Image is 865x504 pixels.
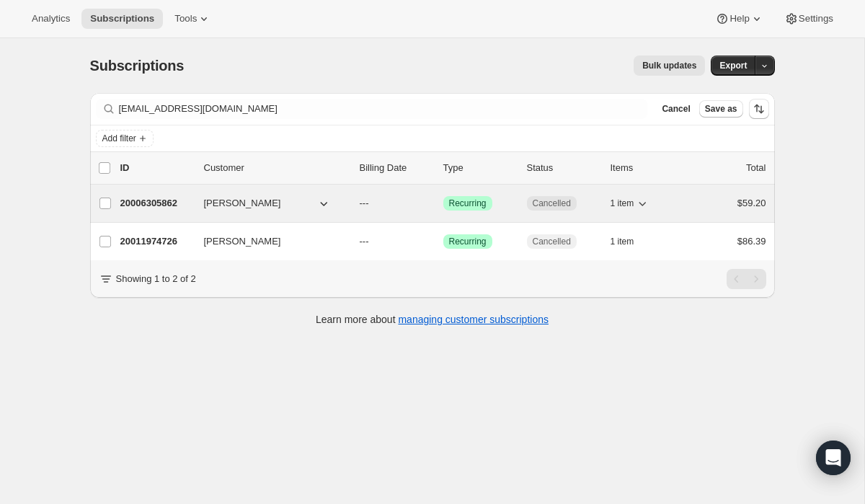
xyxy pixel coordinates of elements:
span: Recurring [449,198,487,209]
p: 20011974726 [120,234,192,249]
button: Analytics [23,9,79,29]
span: Bulk updates [642,60,696,71]
span: Add filter [102,133,136,144]
p: Learn more about [316,312,549,327]
p: Status [527,161,599,175]
button: Sort the results [749,99,769,119]
span: Cancelled [533,236,571,247]
span: $86.39 [737,236,766,247]
span: [PERSON_NAME] [204,234,281,249]
button: [PERSON_NAME] [195,192,340,215]
button: Bulk updates [634,56,705,76]
div: Items [611,161,683,175]
span: Save as [705,103,737,115]
div: IDCustomerBilling DateTypeStatusItemsTotal [120,161,766,175]
button: Cancel [656,100,696,118]
span: Export [719,60,747,71]
p: Customer [204,161,348,175]
p: Showing 1 to 2 of 2 [116,272,196,286]
span: 1 item [611,198,634,209]
button: [PERSON_NAME] [195,230,340,253]
button: Settings [776,9,842,29]
span: Subscriptions [90,58,185,74]
span: Tools [174,13,197,25]
span: --- [360,236,369,247]
button: 1 item [611,193,650,213]
div: Type [443,161,515,175]
button: Help [706,9,772,29]
span: $59.20 [737,198,766,208]
button: Save as [699,100,743,118]
span: Analytics [32,13,70,25]
button: Export [711,56,755,76]
span: Help [729,13,749,25]
p: Total [746,161,766,175]
span: Cancel [662,103,690,115]
span: 1 item [611,236,634,247]
span: Settings [799,13,833,25]
div: 20011974726[PERSON_NAME]---SuccessRecurringCancelled1 item$86.39 [120,231,766,252]
div: 20006305862[PERSON_NAME]---SuccessRecurringCancelled1 item$59.20 [120,193,766,213]
button: Tools [166,9,220,29]
span: Subscriptions [90,13,154,25]
p: 20006305862 [120,196,192,211]
span: Cancelled [533,198,571,209]
div: Open Intercom Messenger [816,441,851,475]
p: Billing Date [360,161,432,175]
button: 1 item [611,231,650,252]
span: Recurring [449,236,487,247]
button: Add filter [96,130,154,147]
nav: Pagination [727,269,766,289]
p: ID [120,161,192,175]
input: Filter subscribers [119,99,648,119]
button: Subscriptions [81,9,163,29]
span: [PERSON_NAME] [204,196,281,211]
span: --- [360,198,369,208]
a: managing customer subscriptions [398,314,549,325]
